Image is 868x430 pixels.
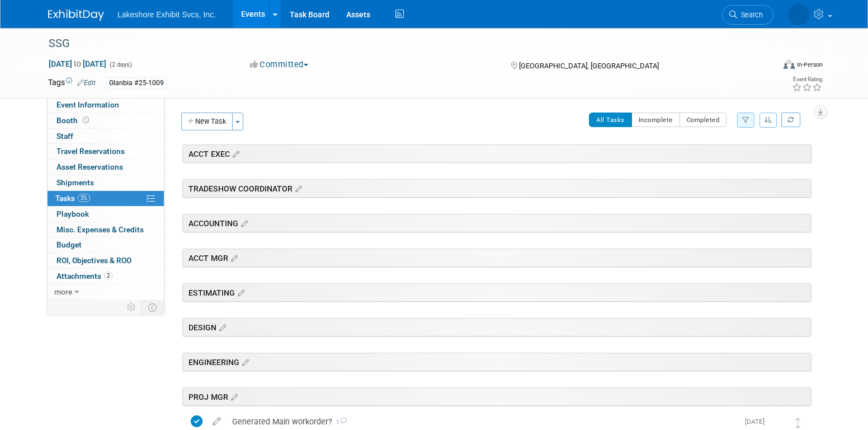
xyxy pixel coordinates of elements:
span: Asset Reservations [56,162,123,171]
span: Event Information [56,100,119,109]
a: Shipments [48,175,164,190]
a: Edit sections [238,217,248,228]
a: Search [722,5,773,25]
a: Asset Reservations [48,160,164,175]
td: Personalize Event Tab Strip [122,300,141,315]
div: Event Rating [792,77,822,82]
span: 3% [78,194,90,202]
a: Edit sections [216,321,226,333]
div: SSG [45,34,757,54]
span: (2 days) [108,61,132,68]
a: more [48,284,164,300]
a: Edit sections [228,252,238,263]
a: Refresh [781,113,800,127]
span: ROI, Objectives & ROO [56,256,131,265]
img: MICHELLE MOYA [788,4,809,25]
a: Edit sections [239,356,249,367]
a: Misc. Expenses & Credits [48,222,164,237]
span: Playbook [56,209,89,218]
a: Edit sections [235,287,244,298]
a: Travel Reservations [48,144,164,159]
td: Toggle Event Tabs [141,300,164,315]
div: ESTIMATING [182,283,812,302]
div: Event Format [707,58,823,75]
span: Travel Reservations [56,147,125,156]
button: Committed [246,59,313,71]
a: Staff [48,129,164,144]
button: All Tasks [589,113,632,127]
span: Booth not reserved yet [81,116,91,124]
span: Tasks [55,194,90,203]
span: Attachments [56,272,112,281]
div: PROJ MGR [182,387,812,406]
button: Completed [680,113,727,127]
a: ROI, Objectives & ROO [48,253,164,268]
img: MICHELLE MOYA [770,415,785,430]
a: Budget [48,237,164,253]
a: Edit sections [230,148,239,159]
button: Incomplete [631,113,680,127]
span: more [54,287,72,296]
span: 2 [104,272,112,280]
span: [GEOGRAPHIC_DATA], [GEOGRAPHIC_DATA] [519,62,659,70]
a: Edit [77,79,96,87]
span: Lakeshore Exhibit Svcs, Inc. [117,10,216,19]
td: Tags [48,77,96,90]
span: 1 [332,419,347,426]
a: Playbook [48,207,164,222]
img: ExhibitDay [48,10,104,21]
i: Move task [795,418,801,428]
button: New Task [181,113,233,130]
span: to [72,59,83,68]
a: Booth [48,113,164,128]
a: Tasks3% [48,191,164,206]
span: Staff [56,132,73,141]
span: [DATE] [745,418,770,426]
span: Search [737,11,763,19]
img: Format-Inperson.png [784,60,795,69]
div: DESIGN [182,318,812,336]
span: Misc. Expenses & Credits [56,225,144,234]
a: edit [207,417,227,427]
div: ACCOUNTING [182,214,812,232]
span: [DATE] [DATE] [48,59,107,69]
span: Shipments [56,178,94,187]
div: ENGINEERING [182,353,812,371]
div: TRADESHOW COORDINATOR [182,179,812,198]
div: ACCT EXEC [182,144,812,163]
span: Booth [56,116,91,125]
span: Budget [56,240,82,249]
div: In-Person [796,60,823,69]
div: ACCT MGR [182,249,812,267]
a: Event Information [48,97,164,113]
a: Edit sections [228,391,238,402]
div: Glanbia #25-1009 [106,77,167,89]
a: Attachments2 [48,269,164,284]
a: Edit sections [293,183,302,194]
